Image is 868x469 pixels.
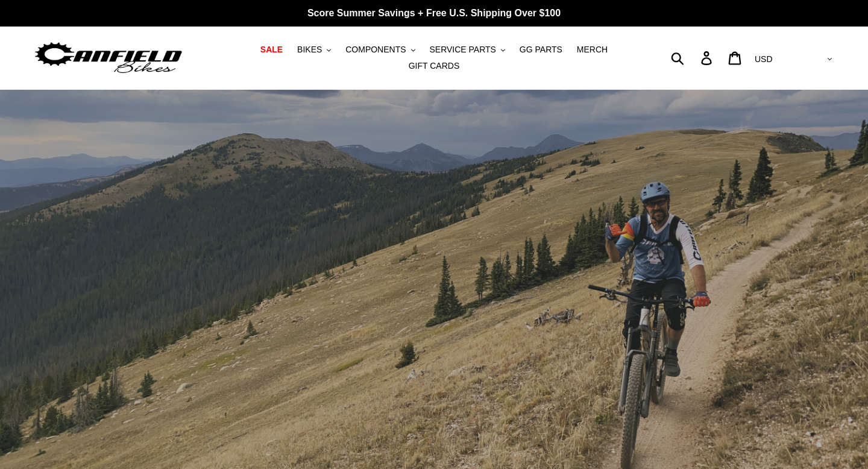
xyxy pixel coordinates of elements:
[429,45,495,55] span: SERVICE PARTS
[520,45,562,55] span: GG PARTS
[291,42,337,58] button: BIKES
[423,42,511,58] button: SERVICE PARTS
[345,45,406,55] span: COMPONENTS
[297,45,322,55] span: BIKES
[339,42,421,58] button: COMPONENTS
[403,58,466,74] a: GIFT CARDS
[678,45,708,71] input: Search
[514,42,568,58] a: GG PARTS
[577,45,608,55] span: MERCH
[571,42,614,58] a: MERCH
[33,39,184,77] img: Canfield Bikes
[254,42,289,58] a: SALE
[260,45,283,55] span: SALE
[409,61,460,71] span: GIFT CARDS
